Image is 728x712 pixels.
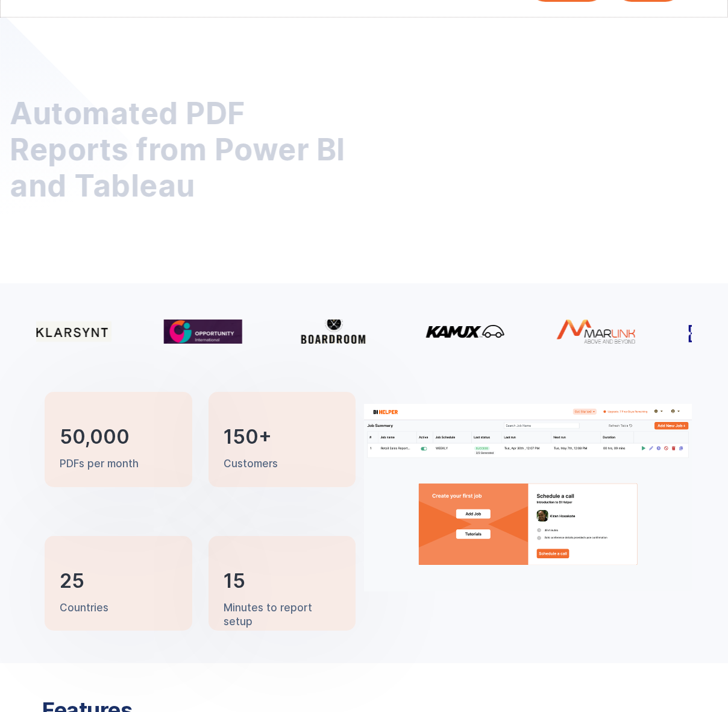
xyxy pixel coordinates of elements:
[224,601,341,630] p: Minutes to report setup
[60,428,130,446] h3: 50,000
[224,457,278,471] p: Customers
[60,457,139,471] p: PDFs per month
[224,428,272,446] h3: 150+
[224,572,245,590] h3: 15
[60,601,108,616] p: Countries
[10,95,353,204] h1: Automated PDF Reports from Power BI and Tableau
[60,572,84,590] h3: 25
[33,321,111,341] img: Klarsynt logo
